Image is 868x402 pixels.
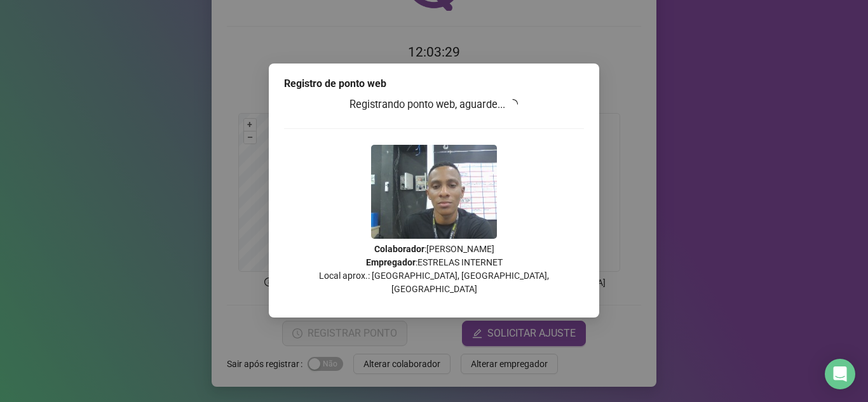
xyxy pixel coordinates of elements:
[366,257,416,267] strong: Empregador
[284,243,584,296] p: : [PERSON_NAME] : ESTRELAS INTERNET Local aprox.: [GEOGRAPHIC_DATA], [GEOGRAPHIC_DATA], [GEOGRAPH...
[506,97,520,111] span: loading
[374,244,424,254] strong: Colaborador
[371,145,497,239] img: 9k=
[284,76,584,91] div: Registro de ponto web
[284,97,584,113] h3: Registrando ponto web, aguarde...
[825,359,855,389] div: Open Intercom Messenger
